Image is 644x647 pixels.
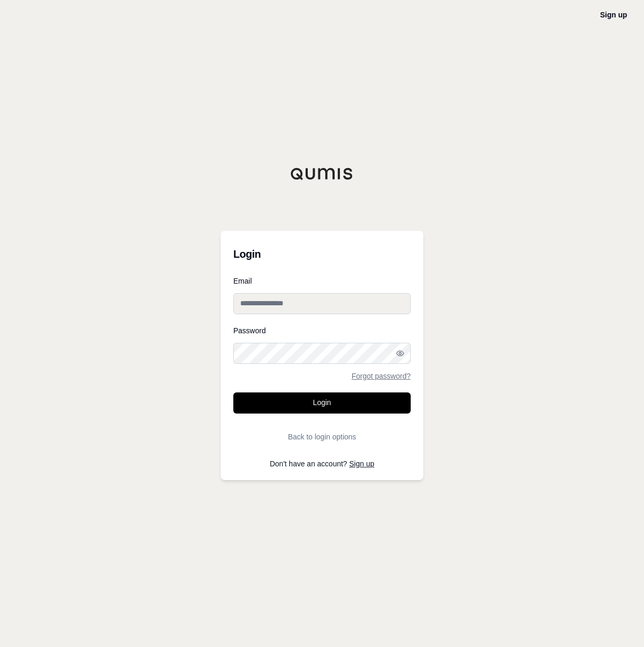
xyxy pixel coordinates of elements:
label: Password [233,327,411,334]
h3: Login [233,243,411,265]
button: Login [233,392,411,414]
p: Don't have an account? [233,460,411,467]
label: Email [233,277,411,285]
a: Sign up [349,460,374,468]
a: Forgot password? [352,372,411,380]
button: Back to login options [233,426,411,447]
a: Sign up [600,11,627,19]
img: Qumis [290,167,354,180]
